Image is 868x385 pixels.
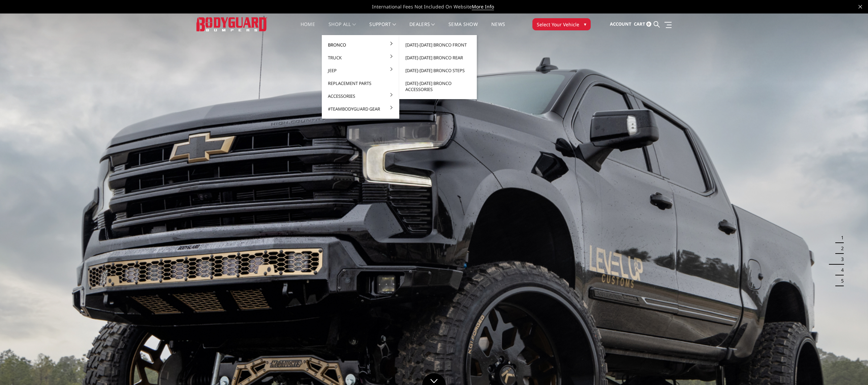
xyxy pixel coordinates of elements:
[634,15,651,33] a: Cart 0
[402,77,474,96] a: [DATE]-[DATE] Bronco Accessories
[402,51,474,64] a: [DATE]-[DATE] Bronco Rear
[329,22,356,35] a: shop all
[584,21,586,28] span: ▾
[448,22,478,35] a: SEMA Show
[837,254,844,265] button: 3 of 5
[324,102,397,115] a: #TeamBodyguard Gear
[472,3,494,10] a: More Info
[532,18,591,30] button: Select Your Vehicle
[837,265,844,275] button: 4 of 5
[324,38,397,51] a: Bronco
[837,243,844,254] button: 2 of 5
[837,275,844,286] button: 5 of 5
[324,51,397,64] a: Truck
[324,77,397,90] a: Replacement Parts
[537,21,579,28] span: Select Your Vehicle
[402,64,474,77] a: [DATE]-[DATE] Bronco Steps
[610,15,631,33] a: Account
[634,21,645,27] span: Cart
[324,64,397,77] a: Jeep
[837,232,844,243] button: 1 of 5
[409,22,435,35] a: Dealers
[301,22,315,35] a: Home
[196,17,267,31] img: BODYGUARD BUMPERS
[610,21,631,27] span: Account
[491,22,505,35] a: News
[646,22,651,27] span: 0
[369,22,396,35] a: Support
[324,90,397,102] a: Accessories
[422,373,446,385] a: Click to Down
[402,38,474,51] a: [DATE]-[DATE] Bronco Front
